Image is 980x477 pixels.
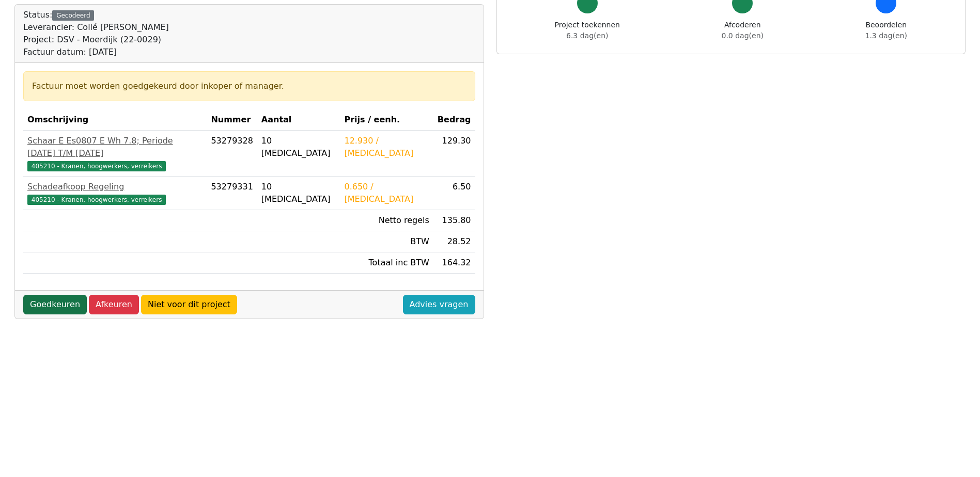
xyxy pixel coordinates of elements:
a: Schadeafkoop Regeling405210 - Kranen, hoogwerkers, verreikers [27,181,203,205]
th: Bedrag [433,109,475,131]
span: 405210 - Kranen, hoogwerkers, verreikers [27,161,166,171]
span: 6.3 dag(en) [566,31,608,40]
td: 28.52 [433,231,475,252]
div: 12.930 / [MEDICAL_DATA] [344,135,429,160]
a: Niet voor dit project [141,295,237,314]
span: 1.3 dag(en) [865,31,907,40]
div: 0.650 / [MEDICAL_DATA] [344,181,429,205]
td: 164.32 [433,252,475,274]
td: Netto regels [340,210,433,231]
div: Project toekennen [555,20,620,41]
a: Afkeuren [89,295,139,314]
div: Schaar E Es0807 E Wh 7.8; Periode [DATE] T/M [DATE] [27,135,203,160]
span: 0.0 dag(en) [722,31,764,40]
div: Factuur datum: [DATE] [23,46,169,58]
div: Beoordelen [865,20,907,41]
span: 405210 - Kranen, hoogwerkers, verreikers [27,195,166,205]
div: 10 [MEDICAL_DATA] [261,135,336,160]
div: Schadeafkoop Regeling [27,181,203,193]
div: Leverancier: Collé [PERSON_NAME] [23,21,169,34]
th: Prijs / eenh. [340,109,433,131]
th: Aantal [257,109,340,131]
th: Nummer [207,109,257,131]
div: Afcoderen [722,20,764,41]
div: Factuur moet worden goedgekeurd door inkoper of manager. [32,80,466,92]
td: 129.30 [433,131,475,177]
td: 53279331 [207,177,257,210]
a: Advies vragen [403,295,475,314]
a: Goedkeuren [23,295,87,314]
div: Status: [23,9,169,58]
td: Totaal inc BTW [340,252,433,274]
a: Schaar E Es0807 E Wh 7.8; Periode [DATE] T/M [DATE]405210 - Kranen, hoogwerkers, verreikers [27,135,203,172]
div: 10 [MEDICAL_DATA] [261,181,336,205]
td: BTW [340,231,433,252]
td: 53279328 [207,131,257,177]
div: Project: DSV - Moerdijk (22-0029) [23,34,169,46]
td: 135.80 [433,210,475,231]
div: Gecodeerd [52,10,94,21]
td: 6.50 [433,177,475,210]
th: Omschrijving [23,109,207,131]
